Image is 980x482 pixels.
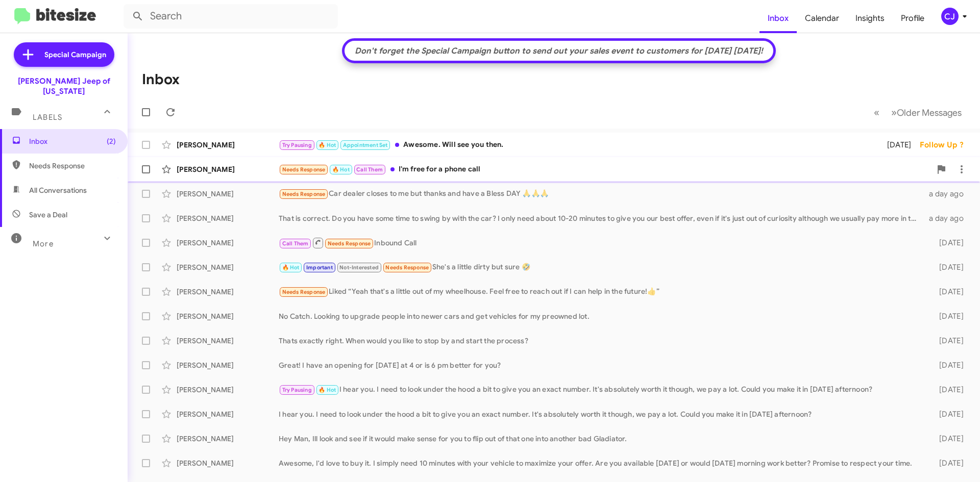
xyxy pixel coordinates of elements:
[177,311,279,321] div: [PERSON_NAME]
[868,102,886,123] button: Previous
[933,8,969,25] button: CJ
[177,434,279,444] div: [PERSON_NAME]
[923,385,972,395] div: [DATE]
[356,166,383,173] span: Call Them
[891,106,897,119] span: »
[923,409,972,419] div: [DATE]
[279,336,923,346] div: Thats exactly right. When would you like to stop by and start the process?
[177,409,279,419] div: [PERSON_NAME]
[847,4,893,33] a: Insights
[339,264,379,271] span: Not-Interested
[279,360,923,370] div: Great! I have an opening for [DATE] at 4 or is 6 pm better for you?
[923,262,972,272] div: [DATE]
[124,4,338,29] input: Search
[177,140,279,150] div: [PERSON_NAME]
[923,189,972,199] div: a day ago
[868,102,968,123] nav: Page navigation example
[177,262,279,272] div: [PERSON_NAME]
[332,166,350,173] span: 🔥 Hot
[874,140,920,150] div: [DATE]
[177,238,279,248] div: [PERSON_NAME]
[177,213,279,223] div: [PERSON_NAME]
[279,458,923,468] div: Awesome, I'd love to buy it. I simply need 10 minutes with your vehicle to maximize your offer. A...
[282,240,309,247] span: Call Them
[923,287,972,297] div: [DATE]
[14,42,114,67] a: Special Campaign
[923,336,972,346] div: [DATE]
[893,4,933,33] a: Profile
[885,102,968,123] button: Next
[923,434,972,444] div: [DATE]
[874,106,879,119] span: «
[279,434,923,444] div: Hey Man, Ill look and see if it would make sense for you to flip out of that one into another bad...
[350,46,768,56] div: Don't forget the Special Campaign button to send out your sales event to customers for [DATE] [DA...
[142,71,180,88] h1: Inbox
[897,107,962,118] span: Older Messages
[923,360,972,370] div: [DATE]
[279,237,923,249] div: Inbound Call
[29,185,87,195] span: All Conversations
[177,385,279,395] div: [PERSON_NAME]
[282,191,326,197] span: Needs Response
[923,213,972,223] div: a day ago
[29,210,67,220] span: Save a Deal
[759,4,797,33] a: Inbox
[177,360,279,370] div: [PERSON_NAME]
[279,213,923,223] div: That is correct. Do you have some time to swing by with the car? I only need about 10-20 minutes ...
[33,113,62,122] span: Labels
[279,409,923,419] div: I hear you. I need to look under the hood a bit to give you an exact number. It's absolutely wort...
[107,136,116,146] span: (2)
[306,264,333,271] span: Important
[318,142,336,148] span: 🔥 Hot
[279,164,931,175] div: I'm free for a phone call
[385,264,429,271] span: Needs Response
[177,164,279,174] div: [PERSON_NAME]
[282,289,326,295] span: Needs Response
[279,262,923,273] div: She's a little dirty but sure 🤣
[328,240,371,247] span: Needs Response
[923,238,972,248] div: [DATE]
[923,458,972,468] div: [DATE]
[29,161,116,171] span: Needs Response
[920,140,972,150] div: Follow Up ?
[797,4,847,33] a: Calendar
[44,49,106,60] span: Special Campaign
[177,287,279,297] div: [PERSON_NAME]
[279,311,923,321] div: No Catch. Looking to upgrade people into newer cars and get vehicles for my preowned lot.
[941,8,959,25] div: CJ
[29,136,116,146] span: Inbox
[923,311,972,321] div: [DATE]
[279,188,923,200] div: Car dealer closes to me but thanks and have a Bless DAY 🙏🙏🙏
[177,189,279,199] div: [PERSON_NAME]
[177,336,279,346] div: [PERSON_NAME]
[282,166,326,173] span: Needs Response
[279,139,874,151] div: Awesome. Will see you then.
[33,239,54,248] span: More
[177,458,279,468] div: [PERSON_NAME]
[343,142,388,148] span: Appointment Set
[318,387,336,393] span: 🔥 Hot
[279,286,923,298] div: Liked “Yeah that's a little out of my wheelhouse. Feel free to reach out if I can help in the fut...
[282,142,312,148] span: Try Pausing
[282,387,312,393] span: Try Pausing
[279,384,923,396] div: I hear you. I need to look under the hood a bit to give you an exact number. It's absolutely wort...
[282,264,300,271] span: 🔥 Hot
